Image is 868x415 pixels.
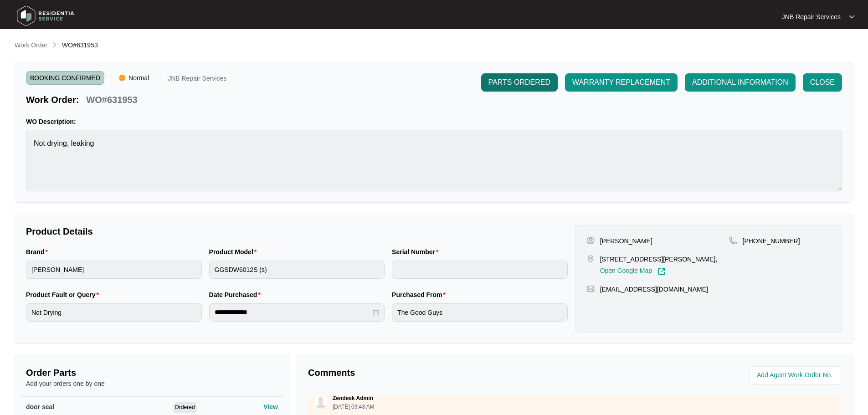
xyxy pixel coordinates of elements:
[392,303,568,322] input: Purchased From
[215,307,371,317] input: Date Purchased
[26,290,103,299] label: Product Fault or Query
[62,41,98,49] span: WO#631953
[849,15,854,19] img: dropdown arrow
[26,261,202,279] input: Brand
[586,236,595,245] img: user-pin
[26,366,278,379] p: Order Parts
[803,73,842,92] button: CLOSE
[685,73,796,92] button: ADDITIONAL INFORMATION
[314,395,328,409] img: user.svg
[810,77,835,88] span: CLOSE
[392,247,442,256] label: Serial Number
[26,403,54,410] span: door seal
[119,75,125,81] img: Vercel Logo
[488,77,550,88] span: PARTS ORDERED
[86,93,137,106] p: WO#631953
[782,12,841,21] p: JNB Repair Services
[13,41,49,51] a: Work Order
[333,395,373,402] p: Zendesk Admin
[26,379,278,388] p: Add your orders one by one
[392,290,449,299] label: Purchased From
[572,77,670,88] span: WARRANTY REPLACEMENT
[657,267,666,276] img: Link-External
[168,75,226,85] p: JNB Repair Services
[26,303,202,322] input: Product Fault or Query
[333,404,375,410] p: [DATE] 09:43 AM
[308,366,569,379] p: Comments
[600,267,666,276] a: Open Google Map
[600,285,708,294] p: [EMAIL_ADDRESS][DOMAIN_NAME]
[600,236,652,246] p: [PERSON_NAME]
[26,247,51,256] label: Brand
[173,402,197,413] span: Ordered
[15,41,47,50] p: Work Order
[743,236,800,246] p: [PHONE_NUMBER]
[26,117,842,126] p: WO Description:
[26,130,842,191] textarea: Not drying, leaking
[26,225,568,238] p: Product Details
[565,73,678,92] button: WARRANTY REPLACEMENT
[14,2,77,30] img: residentia service logo
[209,247,261,256] label: Product Model
[757,370,837,381] input: Add Agent Work Order No.
[26,93,79,106] p: Work Order:
[586,285,595,293] img: map-pin
[209,290,264,299] label: Date Purchased
[392,261,568,279] input: Serial Number
[26,71,104,85] span: BOOKING CONFIRMED
[481,73,558,92] button: PARTS ORDERED
[692,77,788,88] span: ADDITIONAL INFORMATION
[51,41,58,48] img: chevron-right
[263,402,278,411] p: View
[209,261,385,279] input: Product Model
[586,255,595,263] img: map-pin
[600,255,718,264] p: [STREET_ADDRESS][PERSON_NAME],
[729,236,737,245] img: map-pin
[125,71,153,85] span: Normal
